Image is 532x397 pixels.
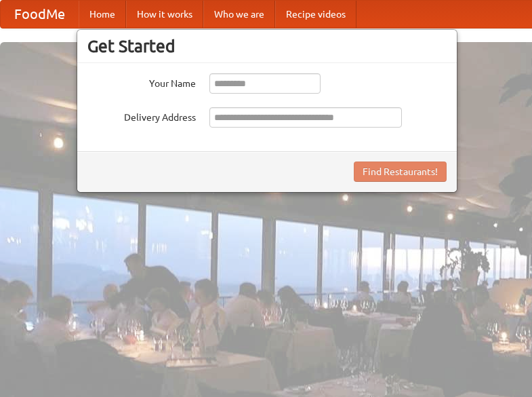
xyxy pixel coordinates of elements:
[87,36,447,56] h3: Get Started
[203,1,275,28] a: Who we are
[354,162,447,182] button: Find Restaurants!
[79,1,126,28] a: Home
[126,1,203,28] a: How it works
[87,73,196,90] label: Your Name
[87,107,196,124] label: Delivery Address
[1,1,79,28] a: FoodMe
[275,1,356,28] a: Recipe videos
